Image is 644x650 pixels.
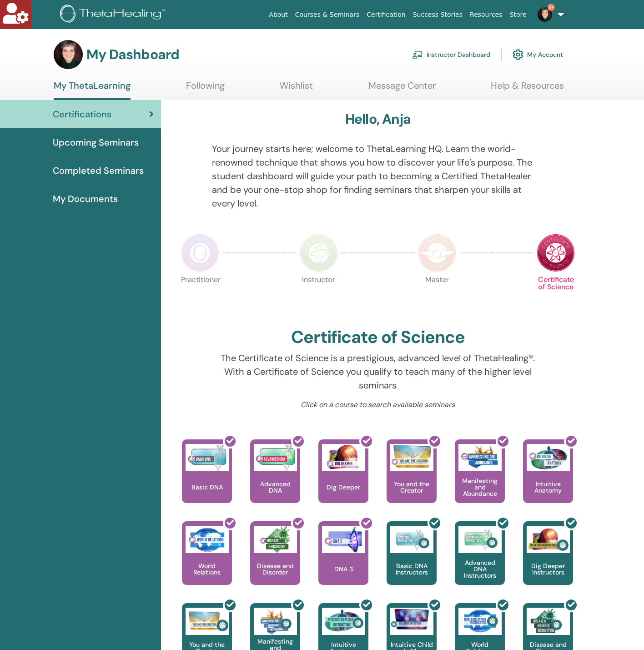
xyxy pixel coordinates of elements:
[466,6,506,23] a: Resources
[418,234,456,272] img: Master
[265,6,291,23] a: About
[181,234,219,272] img: Practitioner
[280,80,313,98] a: Wishlist
[182,521,232,603] a: World Relations World Relations
[186,608,229,635] img: You and the Creator Instructors
[523,521,573,603] a: Dig Deeper Instructors Dig Deeper Instructors
[548,4,555,11] span: 9+
[322,526,365,553] img: DNA 3
[254,608,297,635] img: Manifesting and Abundance Instructors
[513,45,563,65] a: My Account
[323,484,364,490] p: Dig Deeper
[537,234,575,272] img: Certificate of Science
[537,276,575,314] p: Certificate of Science
[523,481,573,494] p: Intuitive Anatomy
[387,521,437,603] a: Basic DNA Instructors Basic DNA Instructors
[390,444,433,469] img: You and the Creator
[186,444,229,471] img: Basic DNA
[212,399,544,410] p: Click on a course to search available seminars
[455,478,505,497] p: Manifesting and Abundance
[412,45,490,65] a: Instructor Dashboard
[318,439,368,521] a: Dig Deeper Dig Deeper
[300,234,338,272] img: Instructor
[458,444,502,471] img: Manifesting and Abundance
[53,136,139,149] span: Upcoming Seminars
[491,80,564,98] a: Help & Resources
[292,6,363,23] a: Courses & Seminars
[186,80,225,98] a: Following
[538,7,552,22] img: default.jpg
[523,439,573,521] a: Intuitive Anatomy Intuitive Anatomy
[182,563,232,575] p: World Relations
[250,481,300,494] p: Advanced DNA
[368,80,436,98] a: Message Center
[291,327,465,348] h2: Certificate of Science
[418,276,456,314] p: Master
[527,444,570,471] img: Intuitive Anatomy
[523,563,573,575] p: Dig Deeper Instructors
[54,80,131,100] a: My ThetaLearning
[527,608,570,635] img: Disease and Disorder Instructors
[322,608,365,635] img: Intuitive Anatomy Instructors
[345,111,411,127] h3: Hello, Anja
[250,521,300,603] a: Disease and Disorder Disease and Disorder
[412,50,423,59] img: chalkboard-teacher.svg
[387,439,437,521] a: You and the Creator You and the Creator
[186,526,229,553] img: World Relations
[181,276,219,314] p: Practitioner
[53,164,144,177] span: Completed Seminars
[318,521,368,603] a: DNA 3 DNA 3
[513,47,523,62] img: cog.svg
[409,6,466,23] a: Success Stories
[387,481,437,494] p: You and the Creator
[212,351,544,392] p: The Certificate of Science is a prestigious, advanced level of ThetaHealing®. With a Certificate ...
[506,6,530,23] a: Store
[527,526,570,553] img: Dig Deeper Instructors
[455,439,505,521] a: Manifesting and Abundance Manifesting and Abundance
[390,526,433,553] img: Basic DNA Instructors
[60,5,169,25] img: logo.png
[254,444,297,471] img: Advanced DNA
[254,526,297,553] img: Disease and Disorder
[300,276,338,314] p: Instructor
[53,192,118,206] span: My Documents
[387,563,437,575] p: Basic DNA Instructors
[212,142,544,210] p: Your journey starts here; welcome to ThetaLearning HQ. Learn the world-renowned technique that sh...
[363,6,409,23] a: Certification
[53,107,111,121] span: Certifications
[182,439,232,521] a: Basic DNA Basic DNA
[455,559,505,579] p: Advanced DNA Instructors
[86,46,179,63] h3: My Dashboard
[54,40,83,69] img: default.jpg
[458,526,502,553] img: Advanced DNA Instructors
[390,608,433,630] img: Intuitive Child In Me Instructors
[322,444,365,471] img: Dig Deeper
[455,521,505,603] a: Advanced DNA Instructors Advanced DNA Instructors
[250,563,300,575] p: Disease and Disorder
[250,439,300,521] a: Advanced DNA Advanced DNA
[458,608,502,635] img: World Relations Instructors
